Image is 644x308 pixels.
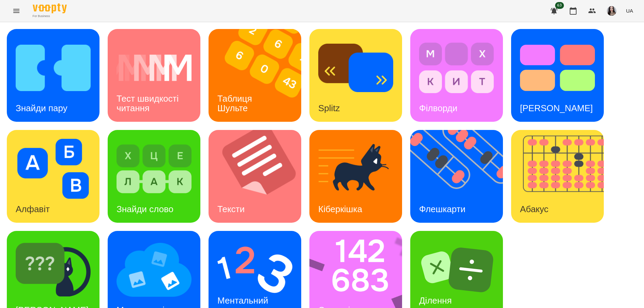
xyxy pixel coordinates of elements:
[410,130,511,223] img: Флешкарти
[419,240,494,300] img: Ділення множення
[8,3,25,19] button: Menu
[108,29,200,122] a: Тест швидкості читанняТест швидкості читання
[520,103,593,113] h3: [PERSON_NAME]
[33,3,67,13] img: Voopty Logo
[511,130,612,223] img: Абакус
[117,38,191,98] img: Тест швидкості читання
[309,130,402,223] a: КіберкішкаКіберкішка
[217,93,255,113] h3: Таблиця Шульте
[16,240,91,300] img: Знайди Кіберкішку
[410,130,503,223] a: ФлешкартиФлешкарти
[607,6,616,16] img: 23d2127efeede578f11da5c146792859.jpg
[16,204,50,214] h3: Алфавіт
[309,29,402,122] a: SplitzSplitz
[555,2,564,9] span: 63
[318,139,393,199] img: Кіберкішка
[7,29,99,122] a: Знайди паруЗнайди пару
[117,139,191,199] img: Знайди слово
[419,204,465,214] h3: Флешкарти
[318,38,393,98] img: Splitz
[209,130,301,223] a: ТекстиТексти
[623,4,636,17] button: UA
[117,93,181,113] h3: Тест швидкості читання
[33,14,67,18] span: For Business
[419,38,494,98] img: Філворди
[318,103,340,113] h3: Splitz
[108,130,200,223] a: Знайди словоЗнайди слово
[117,240,191,300] img: Мнемотехніка
[217,204,245,214] h3: Тексти
[511,130,604,223] a: АбакусАбакус
[209,29,301,122] a: Таблиця ШультеТаблиця Шульте
[16,103,67,113] h3: Знайди пару
[16,139,91,199] img: Алфавіт
[217,240,292,300] img: Ментальний рахунок
[520,38,595,98] img: Тест Струпа
[511,29,604,122] a: Тест Струпа[PERSON_NAME]
[16,38,91,98] img: Знайди пару
[419,103,457,113] h3: Філворди
[117,204,173,214] h3: Знайди слово
[209,29,310,122] img: Таблиця Шульте
[520,204,548,214] h3: Абакус
[626,7,633,14] span: UA
[410,29,503,122] a: ФілвордиФілворди
[318,204,362,214] h3: Кіберкішка
[209,130,310,223] img: Тексти
[7,130,99,223] a: АлфавітАлфавіт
